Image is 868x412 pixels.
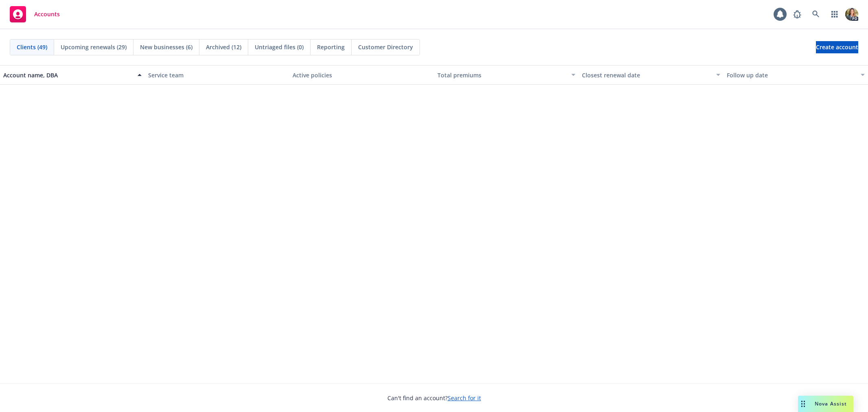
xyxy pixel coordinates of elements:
button: Total premiums [434,65,579,85]
span: Untriaged files (0) [255,43,304,51]
a: Create account [816,41,858,53]
a: Accounts [7,3,63,26]
a: Switch app [826,6,843,22]
span: Reporting [317,43,345,51]
span: Create account [816,39,858,55]
img: photo [845,8,858,21]
div: Drag to move [798,396,808,412]
div: Account name, DBA [3,71,133,79]
button: Service team [145,65,290,85]
span: New businesses (6) [140,43,192,51]
span: Can't find an account? [387,394,481,402]
span: Accounts [34,11,60,18]
button: Closest renewal date [579,65,724,85]
a: Report a Bug [789,6,805,22]
div: Active policies [293,71,431,79]
button: Active policies [289,65,434,85]
span: Customer Directory [358,43,413,51]
div: Service team [148,71,286,79]
button: Nova Assist [798,396,853,412]
a: Search [808,6,824,22]
div: Total premiums [437,71,567,79]
div: Closest renewal date [582,71,711,79]
div: Follow up date [727,71,856,79]
span: Upcoming renewals (29) [61,43,127,51]
a: Search for it [448,394,481,402]
span: Clients (49) [17,43,47,51]
span: Nova Assist [815,400,847,407]
span: Archived (12) [206,43,241,51]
